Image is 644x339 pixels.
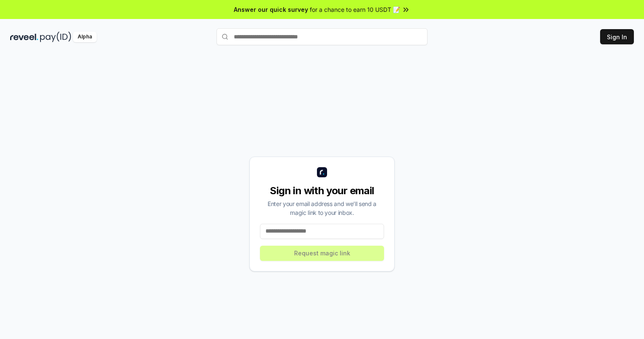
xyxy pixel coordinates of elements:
div: Enter your email address and we’ll send a magic link to your inbox. [260,199,384,217]
img: pay_id [40,32,71,42]
div: Sign in with your email [260,184,384,198]
img: reveel_dark [10,32,38,42]
button: Sign In [600,29,634,44]
div: Alpha [73,32,97,42]
span: Answer our quick survey [234,5,308,14]
img: logo_small [317,167,327,177]
span: for a chance to earn 10 USDT 📝 [310,5,400,14]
